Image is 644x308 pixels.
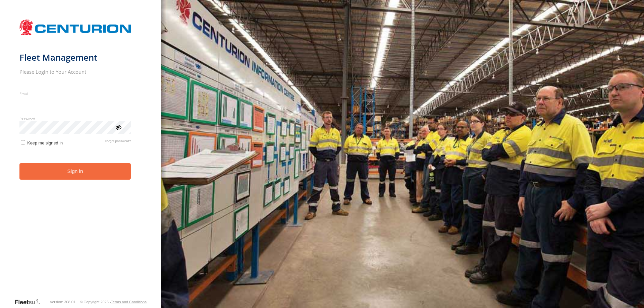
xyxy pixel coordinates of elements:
input: Keep me signed in [21,140,25,144]
label: Email [19,91,131,96]
button: Sign in [19,163,131,180]
h2: Please Login to Your Account [19,68,131,75]
div: © Copyright 2025 - [80,300,147,304]
form: main [19,16,142,298]
img: Centurion Transport [19,19,131,36]
a: Forgot password? [105,139,131,145]
a: Terms and Conditions [111,300,147,304]
span: Keep me signed in [27,140,63,145]
a: Visit our Website [14,299,45,305]
h1: Fleet Management [19,52,131,63]
div: ViewPassword [115,124,121,130]
label: Password [19,116,131,121]
div: Version: 308.01 [50,300,75,304]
